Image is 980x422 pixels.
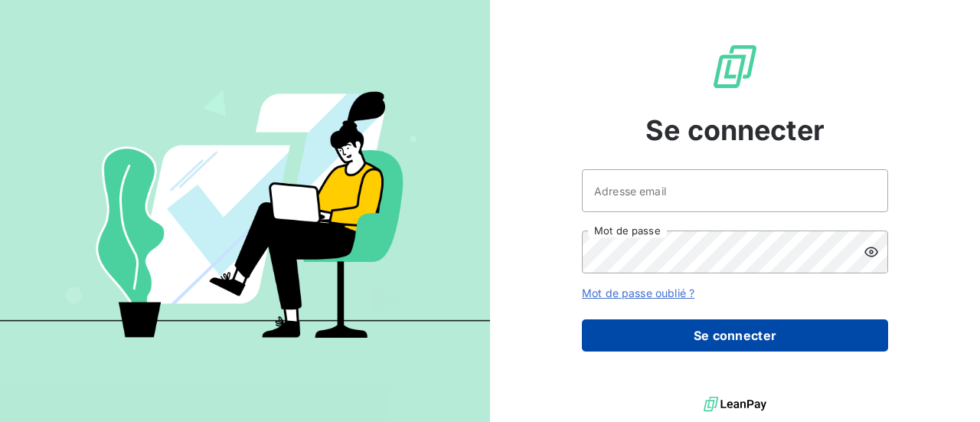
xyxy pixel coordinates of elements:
button: Se connecter [582,319,888,352]
img: logo [704,393,766,416]
img: Logo LeanPay [710,42,759,91]
input: placeholder [582,169,888,212]
span: Se connecter [645,110,825,151]
a: Mot de passe oublié ? [582,286,694,299]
